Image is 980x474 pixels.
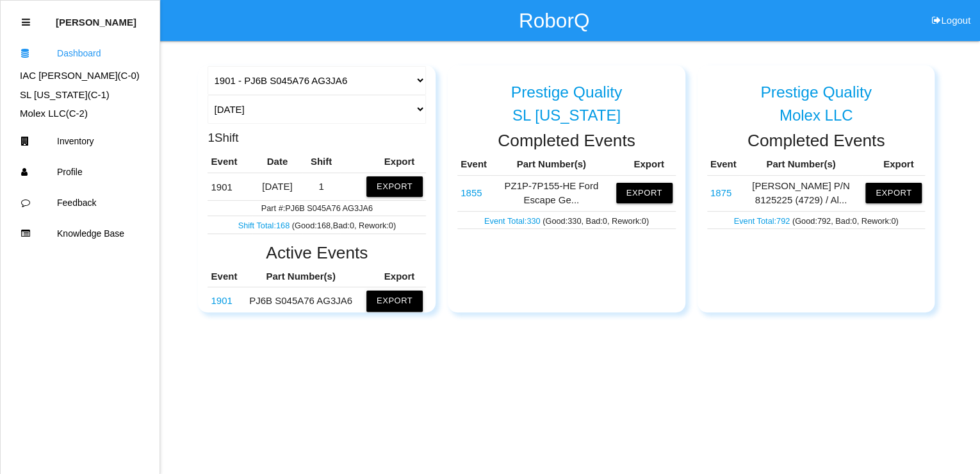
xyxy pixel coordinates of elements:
h2: Completed Events [457,131,676,150]
a: Knowledge Base [1,218,159,249]
a: Profile [1,157,159,187]
td: PJ6B S045A76 AG3JA6 [243,287,359,315]
a: 1855 [461,187,482,198]
th: Event [707,154,740,175]
a: SL [US_STATE](C-1) [20,89,110,100]
h5: Prestige Quality [511,83,623,101]
td: [PERSON_NAME] P/N 8125225 (4729) / Al... [739,175,862,211]
td: Part #: PJ6B S045A76 AG3JA6 [208,201,426,216]
td: PJ6B S045A76 AG3JA6 [208,173,252,200]
th: Event [208,151,252,173]
p: ( Good : 168 , Bad : 0 , Rework: 0 ) [211,217,423,232]
th: Part Number(s) [243,266,359,287]
th: Export [359,266,427,287]
div: SL [US_STATE] [457,107,676,124]
h2: Completed Events [707,131,926,150]
a: Shift Total:168 [238,221,292,230]
th: Date [252,151,302,173]
button: Export [366,291,423,311]
td: [DATE] [252,173,302,200]
th: Part Number(s) [739,154,862,175]
td: PZ1P-7P155-HE Ford Escape Ge... [490,175,613,211]
a: Prestige Quality SL [US_STATE] [457,73,676,124]
div: IAC Alma's Dashboard [1,69,159,83]
td: Alma P/N 8125225 (4729) / Alma P/N 8125693 (4739) [707,175,740,211]
p: (Good: 792 , Bad: 0 , Rework: 0 ) [710,213,922,227]
th: Event [208,266,242,287]
a: 1875 [710,187,731,198]
div: Molex LLC's Dashboard [1,106,159,121]
th: Export [613,154,676,175]
h3: 1 Shift [208,128,238,144]
h2: Active Events [208,244,426,262]
a: Prestige Quality Molex LLC [707,73,926,124]
p: Thomas Sontag [56,7,136,28]
button: Export [616,183,673,203]
a: Event Total:330 [484,216,543,226]
h5: Prestige Quality [760,83,872,101]
td: PJ6B S045A76 AG3JA6 [208,287,242,315]
div: Close [22,7,30,38]
a: Feedback [1,187,159,218]
th: Export [340,151,426,173]
button: Export [865,183,922,203]
a: Event Total:792 [733,216,792,226]
a: IAC [PERSON_NAME](C-0) [20,70,140,81]
a: Molex LLC(C-2) [20,108,88,119]
a: 1901 [211,295,232,306]
button: Export [366,176,423,197]
td: PZ1P-7P155-HE Ford Escape Gear Shift Assy [457,175,490,211]
a: Dashboard [1,38,159,69]
div: SL Tennessee's Dashboard [1,88,159,103]
p: (Good: 330 , Bad: 0 , Rework: 0 ) [461,213,673,227]
th: Shift [302,151,340,173]
th: Export [862,154,925,175]
div: Molex LLC [707,107,926,124]
th: Event [457,154,490,175]
td: 1 [302,173,340,200]
a: Inventory [1,126,159,157]
th: Part Number(s) [490,154,613,175]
